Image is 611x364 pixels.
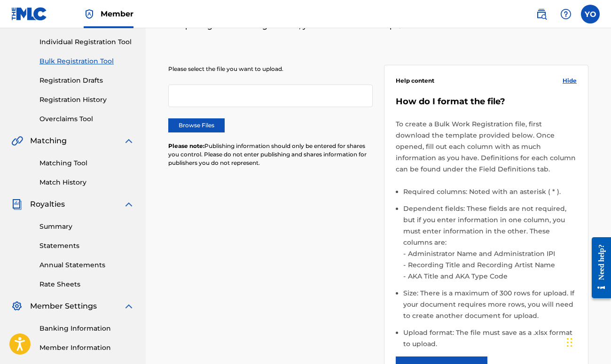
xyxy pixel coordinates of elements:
[30,135,67,147] span: Matching
[39,343,134,353] a: Member Information
[536,8,547,20] img: search
[39,37,134,47] a: Individual Registration Tool
[11,135,23,147] img: Matching
[581,5,600,23] div: User Menu
[396,77,434,85] span: Help content
[39,222,134,232] a: Summary
[39,95,134,105] a: Registration History
[168,118,225,132] label: Browse Files
[406,271,577,282] li: AKA Title and AKA Type Code
[556,5,575,23] div: Help
[123,301,134,312] img: expand
[403,327,577,349] li: Upload format: The file must save as a .xlsx format to upload.
[11,7,47,21] img: MLC Logo
[560,8,572,20] img: help
[30,199,65,210] span: Royalties
[39,114,134,124] a: Overclaims Tool
[564,319,611,364] div: Widget de chat
[101,8,133,19] span: Member
[406,259,577,271] li: Recording Title and Recording Artist Name
[585,229,611,307] iframe: Resource Center
[39,279,134,289] a: Rate Sheets
[168,142,204,149] span: Please note:
[11,301,23,312] img: Member Settings
[564,319,611,364] iframe: Chat Widget
[39,56,134,66] a: Bulk Registration Tool
[168,142,373,167] p: Publishing information should only be entered for shares you control. Please do not enter publish...
[396,118,577,175] p: To create a Bulk Work Registration file, first download the template provided below. Once opened,...
[567,328,572,356] div: Arrastrar
[39,324,134,333] a: Banking Information
[403,186,577,203] li: Required columns: Noted with an asterisk ( * ).
[532,5,551,23] a: Public Search
[84,8,95,20] img: Top Rightsholder
[563,77,577,85] span: Hide
[39,178,134,187] a: Match History
[123,135,134,147] img: expand
[406,248,577,259] li: Administrator Name and Administration IPI
[403,203,577,287] li: Dependent fields: These fields are not required, but if you enter information in one column, you ...
[403,287,577,327] li: Size: There is a maximum of 300 rows for upload. If your document requires more rows, you will ne...
[39,241,134,251] a: Statements
[39,260,134,270] a: Annual Statements
[396,96,577,107] h5: How do I format the file?
[39,158,134,168] a: Matching Tool
[11,199,23,210] img: Royalties
[39,76,134,85] a: Registration Drafts
[168,65,373,73] p: Please select the file you want to upload.
[123,199,134,210] img: expand
[30,301,97,312] span: Member Settings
